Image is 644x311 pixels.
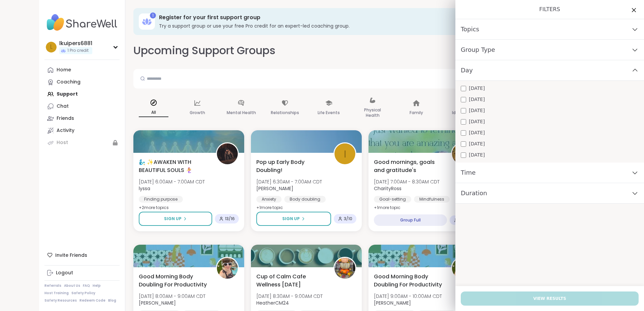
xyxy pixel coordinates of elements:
a: Logout [44,267,120,279]
p: Physical Health [358,106,387,119]
div: Finding purpose [139,196,183,203]
h2: Upcoming Support Groups [133,43,276,58]
span: l [50,43,53,51]
span: 1 Pro credit [67,48,89,54]
span: Duration [461,188,487,198]
span: [DATE] 7:00AM - 8:30AM CDT [374,178,440,185]
a: Friends [44,112,120,125]
a: Coaching [44,76,120,88]
span: View Results [533,296,566,302]
a: Host Training [44,291,69,296]
span: [DATE] 8:30AM - 9:00AM CDT [256,293,323,300]
span: Time [461,168,476,177]
div: Mindfulness [414,196,450,203]
div: Logout [56,270,73,276]
b: lyssa [139,185,150,192]
span: [DATE] [469,118,485,125]
span: [DATE] [469,140,485,147]
img: Adrienne_QueenOfTheDawn [452,258,473,279]
img: Adrienne_QueenOfTheDawn [217,258,238,279]
button: View Results [461,291,639,306]
span: Pop up Early Body Doubling! [256,158,326,174]
span: [DATE] 8:00AM - 9:00AM CDT [139,293,205,300]
img: ShareWell Nav Logo [44,11,120,34]
span: 13 / 16 [225,216,235,221]
a: Host [44,137,120,149]
div: Friends [57,115,74,122]
p: Life Events [318,109,340,117]
b: [PERSON_NAME] [374,300,411,306]
span: Cup of Calm Cafe Wellness [DATE] [256,273,326,289]
span: [DATE] 6:00AM - 7:00AM CDT [139,178,205,185]
span: I [344,146,346,162]
a: Referrals [44,283,61,288]
a: Safety Resources [44,298,77,303]
span: Good Morning Body Doubling For Productivity [139,273,208,289]
span: [DATE] 6:30AM - 7:00AM CDT [256,178,322,185]
span: [DATE] [469,151,485,159]
b: [PERSON_NAME] [256,185,293,192]
span: Sign Up [282,216,300,222]
div: Goal-setting [374,196,411,203]
div: Coaching [57,79,80,85]
b: CharityRoss [374,185,401,192]
div: Body doubling [284,196,326,203]
span: Day [461,66,473,75]
h3: Try a support group or use your free Pro credit for an expert-led coaching group. [159,23,587,29]
span: [DATE] [469,129,485,136]
a: Activity [44,125,120,137]
button: Sign Up [256,212,331,226]
span: Good Morning Body Doubling For Productivity [374,273,444,289]
a: FAQ [83,283,90,288]
p: Identity [452,109,469,117]
a: Safety Policy [71,291,95,296]
p: Family [410,109,423,117]
span: [DATE] [469,107,485,114]
p: Mental Health [227,109,256,117]
span: Good mornings, goals and gratitude's [374,158,444,174]
div: 1 [150,12,156,19]
div: lkuipers6881 [59,40,92,47]
div: Chat [57,103,69,110]
div: Anxiety [256,196,282,203]
span: Group Type [461,45,495,55]
div: Group Full [374,214,447,226]
a: Redeem Code [79,298,105,303]
span: [DATE] 9:00AM - 10:00AM CDT [374,293,442,300]
h3: Register for your first support group [159,14,587,21]
a: About Us [64,283,80,288]
button: Sign Up [139,212,212,226]
span: Topics [461,25,479,34]
div: Home [57,67,71,73]
img: CharityRoss [452,143,473,164]
img: HeatherCM24 [334,258,355,279]
a: Chat [44,100,120,112]
b: HeatherCM24 [256,300,289,306]
span: 3 / 10 [344,216,352,221]
b: [PERSON_NAME] [139,300,176,306]
span: Sign Up [164,216,182,222]
h1: Filters [461,5,639,13]
img: lyssa [217,143,238,164]
p: All [139,108,168,117]
div: Host [57,139,68,146]
p: Growth [190,109,205,117]
div: Activity [57,127,74,134]
span: [DATE] [469,96,485,103]
a: Home [44,64,120,76]
span: 🧞‍♂️ ✨AWAKEN WITH BEAUTIFUL SOULS 🧜‍♀️ [139,158,208,174]
p: Relationships [271,109,299,117]
a: Help [93,283,101,288]
a: Blog [108,298,116,303]
div: Invite Friends [44,249,120,261]
span: [DATE] [469,85,485,92]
